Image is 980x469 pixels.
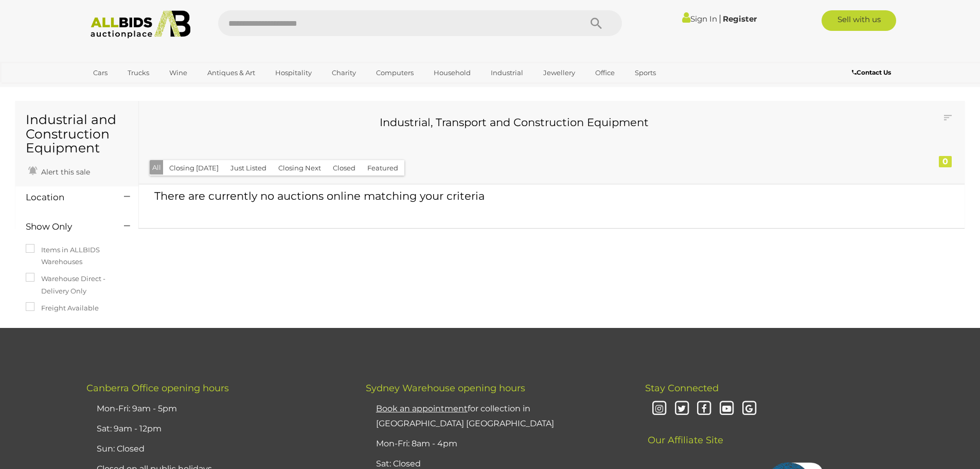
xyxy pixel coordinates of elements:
i: Facebook [695,400,713,418]
i: Youtube [718,400,736,418]
div: 0 [939,156,952,167]
li: Mon-Fri: 8am - 4pm [373,434,619,454]
span: There are currently no auctions online matching your criteria [154,189,485,202]
a: Sign In [682,14,717,24]
li: Sun: Closed [94,439,340,459]
a: Industrial [484,64,530,81]
span: | [719,13,721,24]
a: Sports [628,64,663,81]
u: Book an appointment [376,404,468,413]
label: Warehouse Direct - Delivery Only [26,273,128,297]
a: Charity [325,64,363,81]
a: Household [427,64,477,81]
button: Closed [327,160,362,176]
a: Alert this sale [26,163,93,179]
li: Sat: 9am - 12pm [94,419,340,439]
button: Closing [DATE] [163,160,225,176]
h1: Industrial and Construction Equipment [26,113,128,155]
button: Search [571,10,622,36]
span: Our Affiliate Site [645,419,723,446]
button: All [150,160,164,175]
h3: Industrial, Transport and Construction Equipment [157,116,871,128]
button: Closing Next [272,160,327,176]
img: Allbids.com.au [85,10,197,39]
a: Computers [369,64,420,81]
a: Sell with us [822,10,896,31]
b: Contact Us [852,68,891,76]
span: Stay Connected [645,383,719,394]
a: Cars [86,64,114,81]
a: [GEOGRAPHIC_DATA] [86,81,173,98]
i: Google [740,400,758,418]
li: Mon-Fri: 9am - 5pm [94,399,340,419]
i: Twitter [673,400,691,418]
i: Instagram [650,400,668,418]
a: Wine [163,64,194,81]
a: Book an appointmentfor collection in [GEOGRAPHIC_DATA] [GEOGRAPHIC_DATA] [376,404,554,428]
span: Alert this sale [39,167,90,177]
button: Just Listed [224,160,273,176]
a: Office [589,64,621,81]
a: Contact Us [852,67,894,78]
h4: Show Only [26,222,109,232]
a: Hospitality [269,64,318,81]
a: Jewellery [537,64,582,81]
a: Register [723,14,757,24]
a: Antiques & Art [201,64,262,81]
span: Sydney Warehouse opening hours [366,383,525,394]
span: Canberra Office opening hours [86,383,229,394]
button: Featured [361,160,404,176]
label: Items in ALLBIDS Warehouses [26,244,128,268]
a: Trucks [121,64,156,81]
label: Freight Available [26,302,99,314]
h4: Location [26,193,109,202]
